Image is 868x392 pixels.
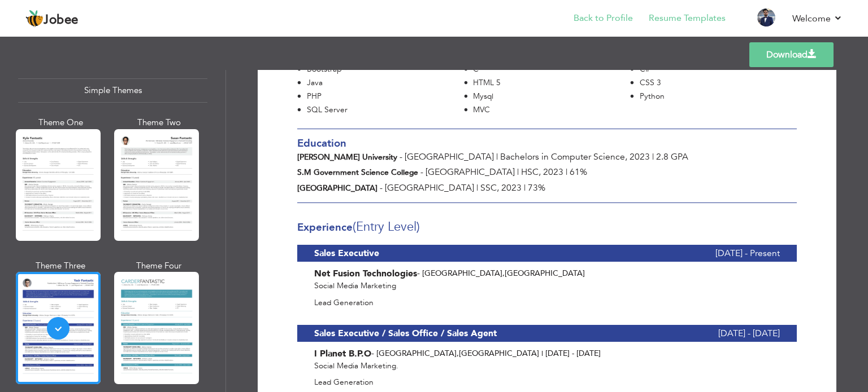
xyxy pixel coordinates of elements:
[476,182,478,193] span: |
[639,64,797,75] div: C#
[500,151,627,163] span: Bachelors in Computer Science
[297,152,397,162] b: [PERSON_NAME] University
[630,151,650,163] span: 2023
[639,91,797,102] div: Python
[541,348,601,359] span: | [DATE] - [DATE]
[718,325,780,342] span: [DATE] - [DATE]
[400,151,402,162] span: -
[517,166,519,178] span: |
[652,151,654,162] span: |
[44,14,79,27] span: Jobee
[502,268,505,279] span: ,
[496,151,498,162] span: |
[306,104,464,116] div: SQL Server
[473,91,631,102] div: Mysql
[473,104,631,116] div: MVC
[297,220,797,234] h3: Experience
[473,64,631,75] div: C
[18,260,103,272] div: Theme Three
[639,77,797,89] div: CSS 3
[457,348,459,359] span: ,
[306,64,464,75] div: Bootstrap
[314,327,497,340] b: Sales Executive / Sales Office / Sales Agent
[422,268,585,279] span: [GEOGRAPHIC_DATA] [GEOGRAPHIC_DATA]
[314,297,780,309] p: Lead Generation
[574,12,633,25] a: Back to Profile
[749,42,834,67] a: Download
[353,218,420,235] span: (Entry Level)
[405,151,494,163] span: [GEOGRAPHIC_DATA]
[297,138,797,149] h3: Education
[297,183,377,193] b: [GEOGRAPHIC_DATA]
[715,245,780,262] span: [DATE] - Present
[473,77,631,89] div: HTML 5
[297,167,418,178] b: S.M Government Science College
[380,182,383,193] span: -
[480,182,499,194] span: SSC
[426,166,515,178] span: [GEOGRAPHIC_DATA]
[528,182,545,194] span: 73%
[25,10,79,28] a: Jobee
[566,166,567,178] span: |
[25,10,44,28] img: jobee.io
[417,267,420,279] span: -
[314,247,379,259] b: Sales Executive
[314,267,417,280] b: Net Fusion Technologies
[656,151,688,163] span: 2.8 GPA
[314,280,780,292] p: Social Media Marketing
[792,12,843,25] a: Welcome
[116,260,201,272] div: Theme Four
[18,78,207,103] div: Simple Themes
[314,360,780,372] p: Social Media Marketing.
[625,151,627,163] span: ,
[524,182,526,193] span: |
[116,117,201,129] div: Theme Two
[501,182,522,194] span: 2023
[376,348,539,359] span: [GEOGRAPHIC_DATA] [GEOGRAPHIC_DATA]
[314,347,371,360] span: I Planet B.P.O
[18,117,103,129] div: Theme One
[757,8,775,27] img: Profile Img
[521,166,541,178] span: HSC
[543,166,563,178] span: 2023
[306,77,464,89] div: Java
[371,347,374,359] span: -
[314,377,780,388] p: Lead Generation
[420,166,423,178] span: -
[539,166,541,178] span: ,
[649,12,726,25] a: Resume Templates
[306,91,464,102] div: PHP
[385,182,474,194] span: [GEOGRAPHIC_DATA]
[570,166,587,178] span: 61%
[497,182,499,194] span: ,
